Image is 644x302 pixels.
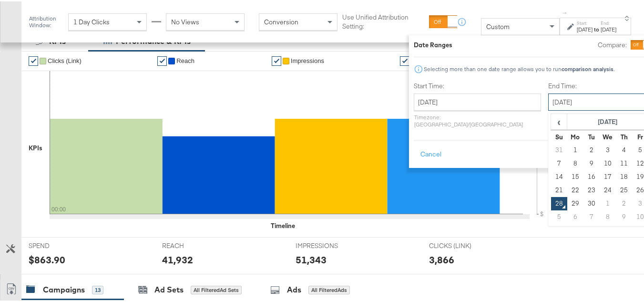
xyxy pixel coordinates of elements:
span: Conversion [264,16,298,25]
td: 28 [551,196,567,209]
td: 18 [616,169,632,182]
span: ↑ [561,10,570,13]
td: 15 [567,169,583,182]
th: We [600,129,616,142]
a: ✔ [29,55,38,64]
td: 7 [551,156,567,169]
td: 1 [567,142,583,156]
td: 5 [551,209,567,222]
div: All Filtered Ads [308,284,350,293]
span: Clicks (Link) [48,56,82,63]
div: Date Ranges [414,39,452,48]
strong: comparison analysis [562,64,613,71]
span: CLICKS (LINK) [429,240,501,249]
div: Campaigns [43,283,85,294]
td: 7 [583,209,600,222]
span: Impressions [291,56,324,63]
span: IMPRESSIONS [296,240,367,249]
span: No Views [171,16,199,25]
td: 29 [567,196,583,209]
span: SPEND [29,240,100,249]
td: 9 [583,156,600,169]
td: 2 [583,142,600,156]
td: 31 [551,142,567,156]
div: Selecting more than one date range allows you to run . [423,64,615,71]
th: Th [616,129,632,142]
td: 22 [567,182,583,196]
div: 13 [92,284,103,293]
label: Use Unified Attribution Setting: [342,11,425,29]
th: Su [551,129,567,142]
label: Start: [577,19,593,25]
span: ‹ [552,113,566,127]
div: All Filtered Ad Sets [191,284,242,293]
button: Cancel [414,145,448,162]
div: Timeline [271,220,295,229]
td: 10 [600,156,616,169]
a: ✔ [400,55,409,64]
td: 21 [551,182,567,196]
td: 8 [600,209,616,222]
a: ✔ [157,55,167,64]
td: 1 [600,196,616,209]
td: 25 [616,182,632,196]
span: Reach [176,56,194,63]
td: 4 [616,142,632,156]
div: Ads [287,283,301,294]
div: [DATE] [601,24,616,32]
td: 14 [551,169,567,182]
td: 30 [583,196,600,209]
td: 16 [583,169,600,182]
td: 9 [616,209,632,222]
td: 6 [567,209,583,222]
div: 41,932 [162,251,193,265]
div: $863.90 [29,251,65,265]
td: 8 [567,156,583,169]
p: Timezone: [GEOGRAPHIC_DATA]/[GEOGRAPHIC_DATA] [414,112,541,126]
label: End: [601,19,616,25]
div: Ad Sets [154,283,184,294]
span: 1 Day Clicks [73,16,110,25]
div: 51,343 [296,251,327,265]
td: 24 [600,182,616,196]
div: [DATE] [577,24,593,32]
div: KPIs [29,142,42,151]
td: 11 [616,156,632,169]
label: Start Time: [414,80,541,89]
td: 2 [616,196,632,209]
div: Attribution Window: [29,14,63,27]
strong: to [593,24,601,31]
span: Custom [486,21,510,30]
td: 17 [600,169,616,182]
th: Tu [583,129,600,142]
label: Compare: [598,39,627,48]
div: 3,866 [429,251,454,265]
td: 3 [600,142,616,156]
span: REACH [162,240,234,249]
a: ✔ [272,55,281,64]
td: 23 [583,182,600,196]
th: Mo [567,129,583,142]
